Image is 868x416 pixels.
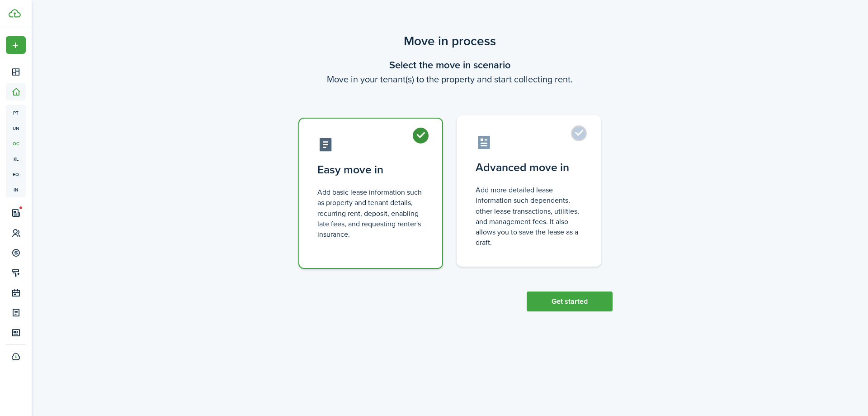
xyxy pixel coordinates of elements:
control-radio-card-description: Add more detailed lease information such dependents, other lease transactions, utilities, and man... [476,185,582,248]
a: oc [6,136,26,151]
scenario-title: Move in process [287,32,613,51]
control-radio-card-title: Advanced move in [476,159,582,176]
wizard-step-header-description: Move in your tenant(s) to the property and start collecting rent. [287,72,613,86]
a: eq [6,167,26,182]
a: kl [6,151,26,167]
control-radio-card-title: Easy move in [317,162,424,178]
a: un [6,120,26,136]
wizard-step-header-title: Select the move in scenario [287,57,613,72]
control-radio-card-description: Add basic lease information such as property and tenant details, recurring rent, deposit, enablin... [317,187,424,239]
button: Get started [527,292,613,311]
a: pt [6,105,26,120]
img: TenantCloud [9,9,21,18]
button: Open menu [6,36,26,54]
a: in [6,182,26,197]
